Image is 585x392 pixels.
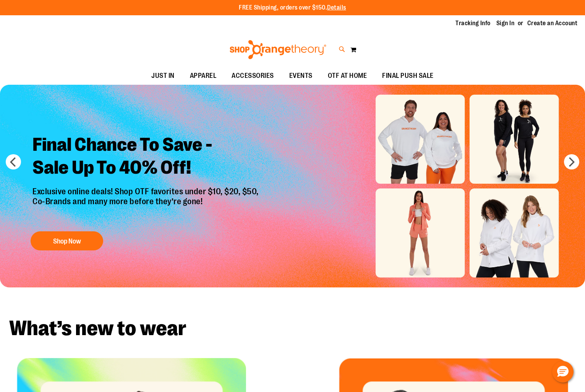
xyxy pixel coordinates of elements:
a: APPAREL [182,67,224,85]
a: FINAL PUSH SALE [374,67,441,85]
a: Final Chance To Save -Sale Up To 40% Off! Exclusive online deals! Shop OTF favorites under $10, $... [27,127,266,255]
span: ACCESSORIES [232,67,274,84]
button: Hello, have a question? Let’s chat. [552,361,574,382]
button: next [564,154,579,169]
a: Tracking Info [455,19,491,27]
a: JUST IN [144,67,182,85]
a: EVENTS [282,67,320,85]
span: EVENTS [289,67,313,84]
h2: Final Chance To Save - Sale Up To 40% Off! [27,127,266,187]
p: FREE Shipping, orders over $150. [239,3,346,12]
span: APPAREL [190,67,217,84]
h2: What’s new to wear [9,318,576,339]
a: OTF AT HOME [320,67,375,85]
a: Details [327,4,346,11]
span: OTF AT HOME [328,67,367,84]
button: Shop Now [31,232,103,251]
p: Exclusive online deals! Shop OTF favorites under $10, $20, $50, Co-Brands and many more before th... [27,187,266,224]
span: FINAL PUSH SALE [382,67,434,84]
a: ACCESSORIES [224,67,282,85]
a: Create an Account [527,19,578,27]
a: Sign In [496,19,515,27]
span: JUST IN [151,67,175,84]
button: prev [6,154,21,169]
img: Shop Orangetheory [228,40,327,59]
